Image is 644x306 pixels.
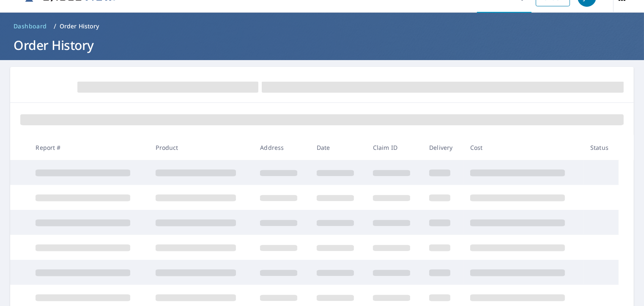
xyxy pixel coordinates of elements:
nav: breadcrumb [10,19,634,33]
th: Claim ID [366,135,422,160]
th: Date [310,135,366,160]
li: / [54,21,56,31]
a: Dashboard [10,19,50,33]
th: Product [149,135,253,160]
th: Report # [29,135,149,160]
th: Address [253,135,310,160]
p: Order History [60,22,99,30]
span: Dashboard [14,22,47,30]
th: Delivery [422,135,463,160]
th: Cost [463,135,584,160]
h1: Order History [10,36,634,54]
th: Status [584,135,619,160]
